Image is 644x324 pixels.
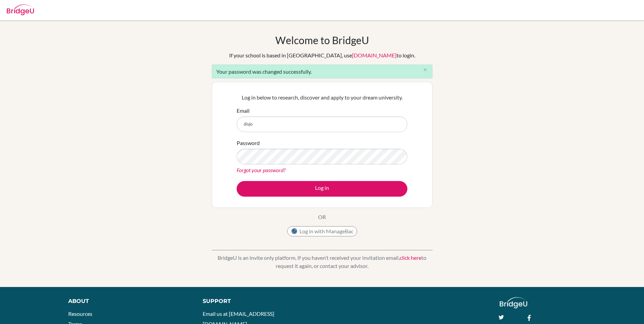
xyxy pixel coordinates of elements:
[400,254,421,261] a: click here
[212,65,433,78] div: Your password was changed successfully.
[500,297,527,308] img: logo_white@2x-f4f0deed5e89b7ecb1c2cc34c3e3d731f90f0f143d5ea2071677605dd97b5244.png
[203,297,314,305] div: Support
[275,34,369,46] h1: Welcome to BridgeU
[68,297,187,305] div: About
[237,181,407,197] button: Log in
[352,52,397,58] a: [DOMAIN_NAME]
[287,226,357,236] button: Log in with ManageBac
[237,93,407,102] p: Log in below to research, discover and apply to your dream university.
[7,4,34,15] img: Bridge-U
[237,167,286,173] a: Forgot your password?
[68,310,92,317] a: Resources
[419,65,432,75] button: Close
[212,254,433,270] p: BridgeU is an invite only platform. If you haven’t received your invitation email, to request it ...
[237,107,250,115] label: Email
[229,51,415,59] div: If your school is based in [GEOGRAPHIC_DATA], use to login.
[423,67,428,72] i: close
[318,213,326,221] p: OR
[237,139,260,147] label: Password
